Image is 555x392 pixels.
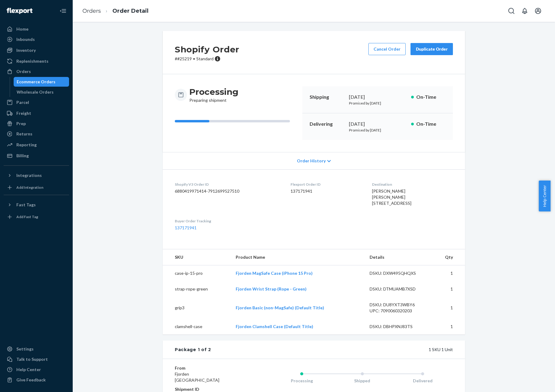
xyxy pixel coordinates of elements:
div: Orders [16,68,31,75]
div: DSKU: DTMUAMB7XSD [370,286,427,292]
td: 1 [431,281,465,297]
div: Package 1 of 2 [175,347,211,353]
h2: Shopify Order [175,43,239,56]
div: Returns [16,131,32,137]
h3: Processing [189,86,238,97]
a: Fjorden Clamshell Case (Default Title) [236,324,313,329]
div: Inventory [16,47,36,53]
a: Prep [4,119,69,128]
th: Details [365,249,431,265]
a: Home [4,24,69,34]
div: Processing [271,378,332,384]
div: Freight [16,110,31,116]
td: 1 [431,319,465,334]
a: Parcel [4,98,69,107]
th: Product Name [231,249,365,265]
a: 137171941 [175,225,197,230]
dt: From [175,365,247,371]
p: Delivering [310,121,344,128]
p: Shipping [310,94,344,101]
img: Flexport logo [7,8,32,14]
div: Integrations [16,172,42,178]
a: Fjorden Basic (non-MagSafe) (Default Title) [236,305,324,310]
div: Settings [16,346,34,352]
div: Billing [16,153,29,159]
a: Talk to Support [4,354,69,364]
button: Open notifications [519,5,531,17]
p: Promised by [DATE] [349,101,406,106]
ol: breadcrumbs [78,2,153,20]
dd: 137171941 [291,188,362,194]
p: Promised by [DATE] [349,128,406,133]
div: Home [16,26,28,32]
dt: Buyer Order Tracking [175,218,281,224]
div: UPC: 7090060320203 [370,308,427,314]
div: [DATE] [349,94,406,101]
div: Prep [16,121,26,127]
span: • [193,56,195,61]
p: On-Time [416,94,446,101]
div: DSKU: DXW495QHQXS [370,270,427,276]
div: Duplicate Order [416,46,448,52]
a: Orders [4,67,69,76]
button: Open Search Box [505,5,517,17]
div: Fast Tags [16,202,36,208]
a: Ecommerce Orders [14,77,69,87]
span: Order History [297,158,326,164]
td: grip3 [163,297,231,319]
button: Integrations [4,171,69,180]
td: case-ip-15-pro [163,265,231,281]
a: Orders [82,8,101,14]
a: Freight [4,108,69,118]
button: Close Navigation [57,5,69,17]
span: [PERSON_NAME] [PERSON_NAME] [STREET_ADDRESS] [372,188,411,206]
a: Returns [4,129,69,139]
div: Talk to Support [16,356,48,362]
div: Reporting [16,142,37,148]
div: Parcel [16,99,29,105]
div: Delivered [392,378,453,384]
button: Fast Tags [4,200,69,210]
dd: 6880419971414-7912699527510 [175,188,281,194]
button: Give Feedback [4,375,69,385]
th: SKU [163,249,231,265]
a: Wholesale Orders [14,87,69,97]
div: Shipped [332,378,393,384]
td: 1 [431,297,465,319]
button: Cancel Order [368,43,406,55]
dt: Shopify V3 Order ID [175,182,281,187]
a: Replenishments [4,56,69,66]
div: Preparing shipment [189,86,238,103]
div: DSKU: DU8YXT3WBY6 [370,302,427,308]
div: Inbounds [16,36,35,42]
a: Reporting [4,140,69,150]
td: 1 [431,265,465,281]
div: Add Fast Tag [16,214,38,219]
button: Open account menu [532,5,544,17]
p: On-Time [416,121,446,128]
a: Add Fast Tag [4,212,69,222]
button: Help Center [539,181,550,211]
a: Inventory [4,45,69,55]
dt: Flexport Order ID [291,182,362,187]
a: Order Detail [112,8,148,14]
td: clamshell-case [163,319,231,334]
a: Fjorden Wrist Strap (Rope - Green) [236,286,307,291]
a: Billing [4,151,69,161]
div: DSKU: DBHPXNJ83TS [370,324,427,330]
span: Fjorden [GEOGRAPHIC_DATA] [175,371,219,383]
div: Help Center [16,367,41,373]
button: Duplicate Order [410,43,453,55]
div: Add Integration [16,185,43,190]
th: Qty [431,249,465,265]
div: Give Feedback [16,377,46,383]
a: Inbounds [4,35,69,44]
td: strap-rope-green [163,281,231,297]
div: Replenishments [16,58,48,64]
dt: Destination [372,182,453,187]
a: Fjorden MagSafe Case (iPhone 15 Pro) [236,271,313,276]
div: [DATE] [349,121,406,128]
a: Help Center [4,365,69,374]
p: # #25219 [175,56,239,62]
